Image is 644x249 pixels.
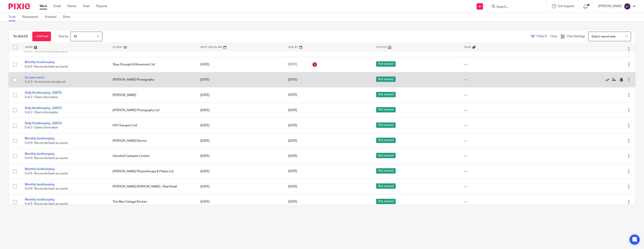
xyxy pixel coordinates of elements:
[376,199,396,204] span: Not started
[196,118,284,133] td: [DATE]
[598,4,622,8] p: [PERSON_NAME]
[196,179,284,194] td: [DATE]
[288,94,297,97] span: [DATE]
[288,170,297,173] span: [DATE]
[25,141,68,144] span: 0 of 9 · Reconcile bank accounts
[288,139,297,142] span: [DATE]
[25,187,68,190] span: 0 of 9 · Reconcile bank accounts
[9,13,19,21] a: To do
[108,133,196,148] td: [PERSON_NAME] Electric
[288,185,297,188] span: [DATE]
[25,61,54,64] a: Monthly bookkeeping
[288,109,297,112] span: [DATE]
[464,62,543,67] div: ---
[25,126,58,129] span: 0 of 2 · Client information
[9,3,30,9] img: Pixie
[605,78,612,82] a: Mark as done
[464,200,543,204] div: ---
[288,200,297,203] span: [DATE]
[25,76,44,79] a: Income check
[25,65,68,68] span: 0 of 9 · Reconcile bank accounts
[63,13,73,21] a: Done
[376,138,396,143] span: Not started
[558,5,574,8] span: Get Support
[288,78,297,81] span: [DATE]
[464,46,471,48] span: Tags
[25,198,54,201] a: Monthly bookkeeping
[108,149,196,164] td: Glenshiel Campsite Limited
[108,72,196,87] td: [PERSON_NAME] Photography
[13,34,28,39] h1: To do
[25,137,54,140] a: Monthly bookkeeping
[74,35,77,38] span: All
[25,168,54,171] a: Monthly bookkeeping
[537,35,550,38] span: Filter
[376,107,396,112] span: Not started
[196,72,284,87] td: [DATE]
[544,35,547,38] span: (1)
[40,4,47,8] a: Work
[108,179,196,194] td: [PERSON_NAME] [PERSON_NAME] - Real Detail
[196,149,284,164] td: [DATE]
[25,157,68,160] span: 0 of 9 · Reconcile bank accounts
[25,203,68,206] span: 0 of 9 · Reconcile bank accounts
[376,92,396,97] span: Not started
[32,32,51,41] a: + Add task
[376,168,396,174] span: Not started
[376,153,396,158] span: Not started
[566,35,585,38] span: View Settings
[108,57,196,72] td: Skye Strength & Movement Ltd
[464,93,543,97] div: ---
[108,118,196,133] td: HS4 Transport Ltd
[496,5,535,9] input: Search
[54,4,61,8] a: Email
[550,35,557,38] a: Clear
[592,35,616,38] span: Select saved view
[624,3,631,10] img: svg%3E
[25,91,62,94] a: Daily Bookkeeping - [DATE]
[59,34,68,38] p: Due by
[96,4,107,8] a: Reports
[25,107,62,110] a: Daily Bookkeeping - [DATE]
[288,155,297,158] span: [DATE]
[464,169,543,174] div: ---
[25,96,58,99] span: 0 of 2 · Client information
[288,124,297,127] span: [DATE]
[196,87,284,103] td: [DATE]
[196,194,284,209] td: [DATE]
[108,164,196,179] td: [PERSON_NAME] Physiotherapy & Pilates Ltd
[464,139,543,143] div: ---
[108,103,196,118] td: [PERSON_NAME] Photography Ltd
[196,133,284,148] td: [DATE]
[464,108,543,112] div: ---
[25,183,54,186] a: Monthly bookkeeping
[67,4,76,8] a: Clients
[22,35,28,38] span: (42)
[25,50,68,53] span: 0 of 9 · Reconcile bank accounts
[25,172,68,175] span: 0 of 9 · Reconcile bank accounts
[376,122,396,128] span: Not started
[108,194,196,209] td: The Wee Cottage Kitchen
[196,103,284,118] td: [DATE]
[464,154,543,158] div: ---
[464,78,543,82] div: ---
[108,87,196,103] td: [PERSON_NAME]
[22,13,41,21] a: Reassigned
[25,152,54,155] a: Monthly bookkeeping
[376,61,396,67] span: Not started
[25,80,65,83] span: 0 of 3 · Go to funds introduced
[288,63,297,66] span: [DATE]
[376,183,396,189] span: Not started
[376,77,396,82] span: Not started
[196,164,284,179] td: [DATE]
[83,4,90,8] a: Team
[464,123,543,128] div: ---
[464,184,543,189] div: ---
[25,122,62,125] a: Daily Bookkeeping - [DATE]
[25,111,58,114] span: 0 of 2 · Client information
[196,57,284,72] td: [DATE]
[45,13,60,21] a: Snoozed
